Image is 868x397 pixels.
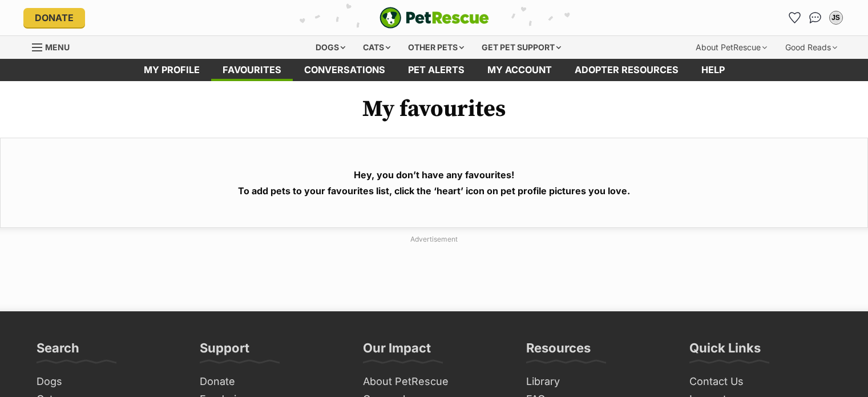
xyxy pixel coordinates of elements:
a: Donate [195,373,347,391]
h3: Support [200,340,249,363]
a: My account [476,59,563,81]
a: Favourites [786,9,804,27]
h3: Search [37,340,79,363]
a: Help [690,59,736,81]
div: JS [830,12,842,23]
ul: Account quick links [786,9,845,27]
span: Menu [45,42,70,52]
h3: Resources [526,340,591,363]
img: chat-41dd97257d64d25036548639549fe6c8038ab92f7586957e7f3b1b290dea8141.svg [809,12,821,23]
a: About PetRescue [358,373,510,391]
div: Good Reads [777,36,845,59]
a: Dogs [32,373,184,391]
img: logo-e224e6f780fb5917bec1dbf3a21bbac754714ae5b6737aabdf751b685950b380.svg [380,7,489,29]
a: Contact Us [685,373,837,391]
a: Library [522,373,673,391]
div: Cats [355,36,398,59]
div: Get pet support [474,36,569,59]
h3: Hey, you don’t have any favourites! To add pets to your favourites list, click the ‘heart’ icon o... [12,167,856,199]
a: conversations [293,59,397,81]
div: Dogs [308,36,353,59]
h3: Our Impact [363,340,431,363]
a: My profile [132,59,211,81]
a: Menu [32,36,78,57]
a: PetRescue [380,7,489,29]
button: My account [827,9,845,27]
div: About PetRescue [688,36,775,59]
a: Conversations [806,9,825,27]
a: Favourites [211,59,293,81]
a: Pet alerts [397,59,476,81]
a: Donate [23,8,85,27]
div: Other pets [400,36,472,59]
h3: Quick Links [689,340,761,363]
a: Adopter resources [563,59,690,81]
